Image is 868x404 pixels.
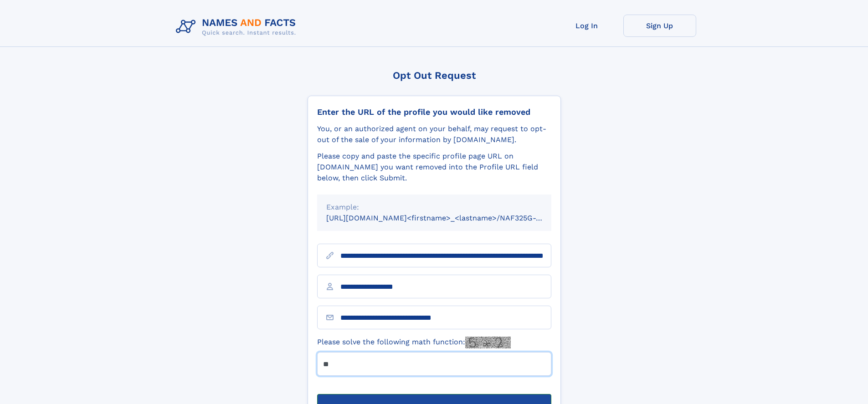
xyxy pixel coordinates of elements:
[623,15,696,37] a: Sign Up
[550,15,623,37] a: Log In
[308,70,561,81] div: Opt Out Request
[317,107,551,117] div: Enter the URL of the profile you would like removed
[172,15,303,39] img: Logo Names and Facts
[317,151,551,184] div: Please copy and paste the specific profile page URL on [DOMAIN_NAME] you want removed into the Pr...
[326,214,569,222] small: [URL][DOMAIN_NAME]<firstname>_<lastname>/NAF325G-xxxxxxxx
[317,337,511,348] label: Please solve the following math function:
[326,202,542,213] div: Example:
[317,123,551,145] div: You, or an authorized agent on your behalf, may request to opt-out of the sale of your informatio...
